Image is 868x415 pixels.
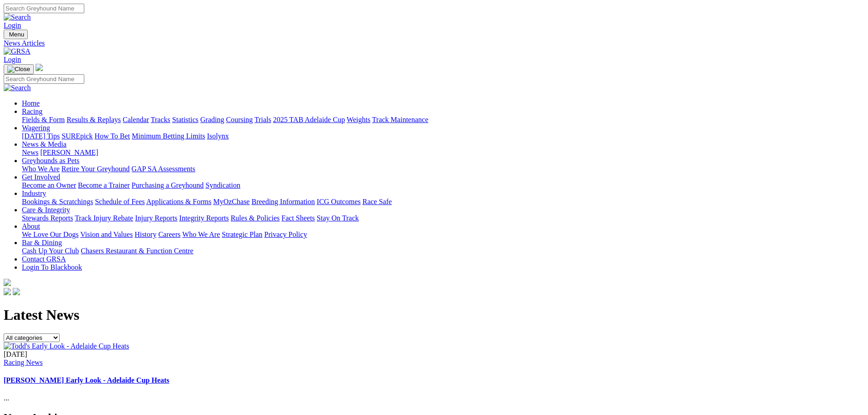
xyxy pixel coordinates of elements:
[132,165,195,173] a: GAP SA Assessments
[22,181,864,190] div: Get Involved
[222,231,262,238] a: Strategic Plan
[13,288,20,295] img: twitter.svg
[22,198,93,205] a: Bookings & Scratchings
[75,214,133,222] a: Track Injury Rebate
[62,165,130,173] a: Retire Your Greyhound
[4,21,21,29] a: Login
[22,198,864,206] div: Industry
[252,198,315,205] a: Breeding Information
[347,116,370,123] a: Weights
[22,247,79,255] a: Cash Up Your Club
[22,132,864,140] div: Wagering
[4,307,864,323] h1: Latest News
[172,116,199,123] a: Statistics
[146,198,211,205] a: Applications & Forms
[7,66,30,73] img: Close
[22,255,66,263] a: Contact GRSA
[4,288,11,295] img: facebook.svg
[95,132,130,140] a: How To Bet
[207,132,229,140] a: Isolynx
[4,279,11,286] img: logo-grsa-white.png
[4,376,169,384] a: [PERSON_NAME] Early Look - Adelaide Cup Heats
[200,116,224,123] a: Grading
[273,116,345,123] a: 2025 TAB Adelaide Cup
[22,173,60,181] a: Get Involved
[22,214,73,222] a: Stewards Reports
[317,214,359,222] a: Stay On Track
[22,214,864,222] div: Care & Integrity
[22,116,864,124] div: Racing
[179,214,229,222] a: Integrity Reports
[372,116,428,123] a: Track Maintenance
[317,198,360,205] a: ICG Outcomes
[22,263,82,271] a: Login To Blackbook
[4,56,21,63] a: Login
[22,157,79,164] a: Greyhounds as Pets
[132,181,204,189] a: Purchasing a Greyhound
[22,99,40,107] a: Home
[362,198,391,205] a: Race Safe
[22,149,864,157] div: News & Media
[22,239,62,246] a: Bar & Dining
[4,13,31,21] img: Search
[158,231,180,238] a: Careers
[135,214,177,222] a: Injury Reports
[40,149,98,156] a: [PERSON_NAME]
[62,132,92,140] a: SUREpick
[22,206,70,214] a: Care & Integrity
[22,231,864,239] div: About
[80,231,133,238] a: Vision and Values
[132,132,205,140] a: Minimum Betting Limits
[4,350,864,403] div: ...
[4,39,864,47] a: News Articles
[22,165,864,173] div: Greyhounds as Pets
[213,198,250,205] a: MyOzChase
[182,231,220,238] a: Who We Are
[22,132,60,140] a: [DATE] Tips
[151,116,170,123] a: Tracks
[4,84,31,92] img: Search
[4,342,129,350] img: Todd's Early Look - Adelaide Cup Heats
[67,116,121,123] a: Results & Replays
[22,247,864,255] div: Bar & Dining
[4,64,34,74] button: Toggle navigation
[22,108,42,115] a: Racing
[22,124,50,132] a: Wagering
[22,231,78,238] a: We Love Our Dogs
[9,31,24,38] span: Menu
[4,30,28,39] button: Toggle navigation
[226,116,253,123] a: Coursing
[205,181,240,189] a: Syndication
[282,214,315,222] a: Fact Sheets
[4,4,84,13] input: Search
[4,47,31,56] img: GRSA
[22,222,40,230] a: About
[22,190,46,197] a: Industry
[78,181,130,189] a: Become a Trainer
[22,116,65,123] a: Fields & Form
[4,350,27,358] span: [DATE]
[254,116,271,123] a: Trials
[264,231,307,238] a: Privacy Policy
[123,116,149,123] a: Calendar
[95,198,144,205] a: Schedule of Fees
[4,359,43,366] a: Racing News
[134,231,156,238] a: History
[22,181,76,189] a: Become an Owner
[22,140,67,148] a: News & Media
[36,64,43,71] img: logo-grsa-white.png
[231,214,280,222] a: Rules & Policies
[4,74,84,84] input: Search
[22,149,38,156] a: News
[22,165,60,173] a: Who We Are
[81,247,193,255] a: Chasers Restaurant & Function Centre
